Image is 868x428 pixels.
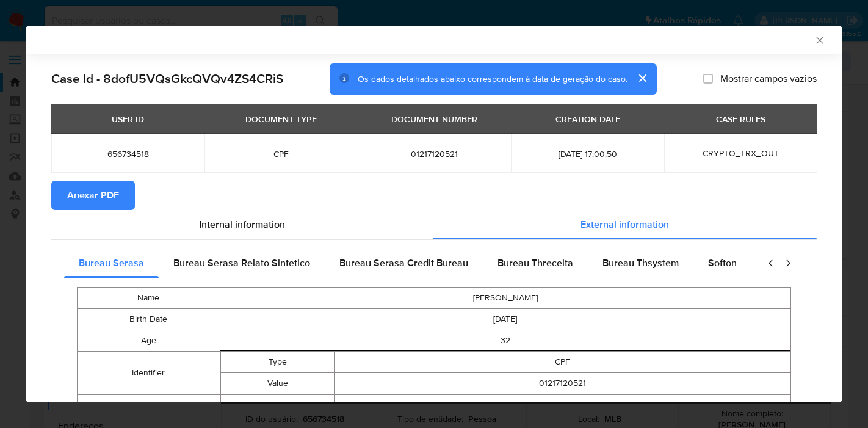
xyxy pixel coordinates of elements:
input: Mostrar campos vazios [703,74,713,84]
button: Anexar PDF [51,181,135,210]
span: Os dados detalhados abaixo correspondem à data de geração do caso. [358,73,627,85]
div: USER ID [104,109,151,129]
div: Detailed external info [64,248,755,278]
span: Bureau Thsystem [602,256,679,270]
td: 01217120521 [335,372,790,394]
span: Bureau Serasa [79,256,144,270]
div: CASE RULES [709,109,773,129]
td: CPF [335,351,790,372]
td: Value [220,372,335,394]
span: Bureau Serasa Relato Sintetico [173,256,310,270]
span: External information [580,217,669,231]
span: 01217120521 [372,148,496,159]
span: CPF [219,148,343,159]
td: 32 [220,330,790,351]
span: 656734518 [66,148,190,159]
td: [DATE] [220,308,790,330]
button: Fechar a janela [814,34,825,45]
div: Detailed info [51,210,817,239]
div: DOCUMENT TYPE [238,109,324,129]
div: CREATION DATE [548,109,627,129]
td: [PERSON_NAME] [220,287,790,308]
td: Type [220,351,335,372]
td: Type [220,394,335,416]
div: encerramento-recomendação-modal [26,26,842,402]
button: cerrar [627,63,657,93]
td: Name [78,287,220,308]
span: Bureau Threceita [497,256,573,270]
span: Bureau Serasa Credit Bureau [339,256,468,270]
h2: Case Id - 8dofU5VQsGkcQVQv4ZS4CRiS [51,71,283,87]
span: Internal information [199,217,285,231]
td: Identifier [78,351,220,394]
td: NIS [335,394,790,416]
div: DOCUMENT NUMBER [384,109,485,129]
span: Anexar PDF [67,182,119,209]
td: Birth Date [78,308,220,330]
span: Softon [708,256,737,270]
span: Mostrar campos vazios [720,73,817,85]
span: CRYPTO_TRX_OUT [703,147,779,159]
span: [DATE] 17:00:50 [526,148,649,159]
td: Age [78,330,220,351]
